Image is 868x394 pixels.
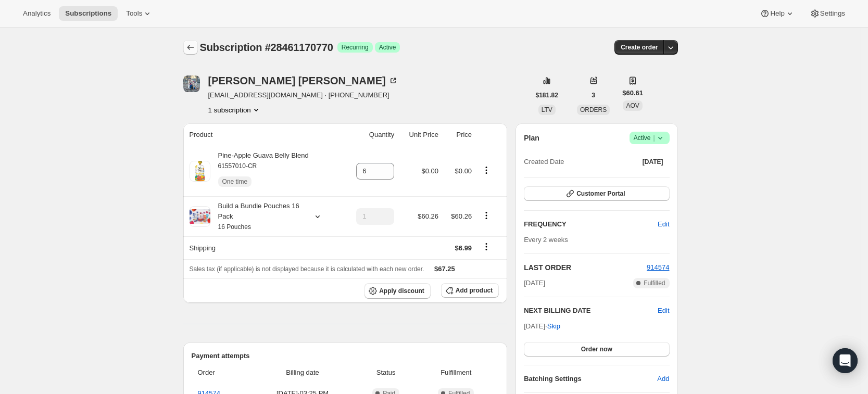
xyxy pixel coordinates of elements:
[192,351,499,361] h2: Payment attempts
[208,90,398,100] span: [EMAIL_ADDRESS][DOMAIN_NAME] · [PHONE_NUMBER]
[210,201,304,232] div: Build a Bundle Pouches 16 Pack
[218,162,257,170] small: 61557010-CR
[643,158,663,166] span: [DATE]
[419,367,493,378] span: Fulfillment
[542,106,552,113] span: LTV
[343,123,397,146] th: Quantity
[418,212,438,220] span: $60.26
[803,6,851,21] button: Settings
[524,374,657,384] h6: Batching Settings
[192,361,250,384] th: Order
[342,43,369,52] span: Recurring
[208,105,261,115] button: Product actions
[524,322,560,330] span: [DATE] ·
[524,219,658,230] h2: FREQUENCY
[636,155,670,169] button: [DATE]
[524,157,564,167] span: Created Date
[753,6,801,21] button: Help
[530,88,564,103] button: $181.82
[524,306,658,316] h2: NEXT BILLING DATE
[621,43,658,52] span: Create order
[434,265,455,273] span: $67.25
[770,9,784,18] span: Help
[536,91,558,99] span: $181.82
[478,210,495,221] button: Product actions
[644,279,665,287] span: Fulfilled
[190,161,210,182] img: product img
[478,164,495,176] button: Product actions
[626,102,639,109] span: AOV
[524,186,669,201] button: Customer Portal
[614,40,664,55] button: Create order
[397,123,442,146] th: Unit Price
[547,321,560,332] span: Skip
[379,287,424,295] span: Apply discount
[441,283,499,298] button: Add product
[634,133,665,143] span: Active
[524,236,568,244] span: Every 2 weeks
[183,40,198,55] button: Subscriptions
[576,189,625,198] span: Customer Portal
[524,342,669,357] button: Order now
[592,91,595,99] span: 3
[585,88,601,103] button: 3
[658,219,669,230] span: Edit
[183,75,200,92] span: Heather Hollingsworth
[183,123,343,146] th: Product
[379,43,396,52] span: Active
[17,6,57,21] button: Analytics
[183,236,343,259] th: Shipping
[833,348,858,373] div: Open Intercom Messenger
[65,9,111,18] span: Subscriptions
[820,9,845,18] span: Settings
[421,167,438,175] span: $0.00
[647,263,669,271] a: 914574
[23,9,51,18] span: Analytics
[442,123,475,146] th: Price
[218,223,251,231] small: 16 Pouches
[455,244,472,252] span: $6.99
[208,75,398,86] div: [PERSON_NAME] [PERSON_NAME]
[210,150,309,192] div: Pine-Apple Guava Belly Blend
[622,88,643,98] span: $60.61
[359,367,413,378] span: Status
[190,265,424,273] span: Sales tax (if applicable) is not displayed because it is calculated with each new order.
[200,42,333,53] span: Subscription #28461170770
[451,212,472,220] span: $60.26
[653,134,655,142] span: |
[456,286,493,295] span: Add product
[524,278,545,288] span: [DATE]
[647,262,669,273] button: 914574
[524,262,647,273] h2: LAST ORDER
[120,6,159,21] button: Tools
[524,133,539,143] h2: Plan
[478,241,495,252] button: Shipping actions
[580,106,607,113] span: ORDERS
[651,371,675,387] button: Add
[541,318,567,335] button: Skip
[651,216,675,233] button: Edit
[222,177,248,186] span: One time
[581,345,612,353] span: Order now
[126,9,142,18] span: Tools
[253,367,353,378] span: Billing date
[364,283,431,299] button: Apply discount
[658,306,669,316] button: Edit
[657,374,669,384] span: Add
[455,167,472,175] span: $0.00
[59,6,118,21] button: Subscriptions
